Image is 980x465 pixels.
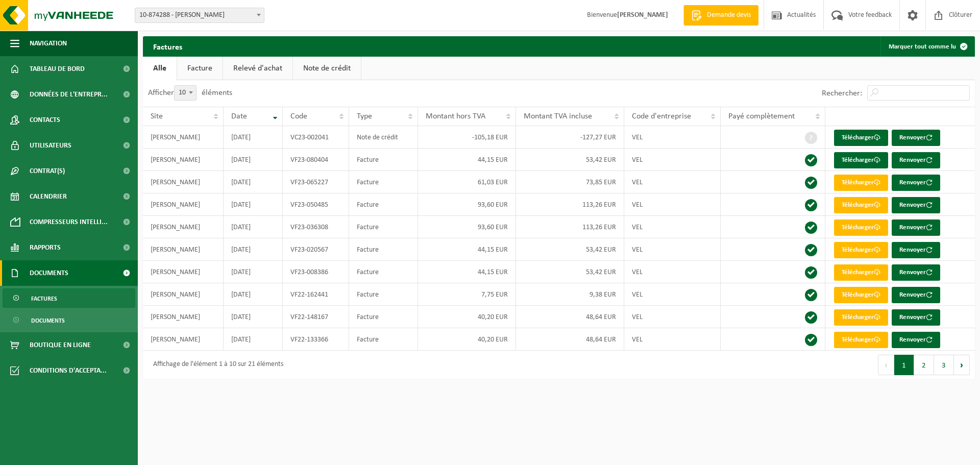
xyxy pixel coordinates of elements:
span: Contacts [30,107,60,133]
td: [PERSON_NAME] [143,261,224,283]
button: Renvoyer [892,309,940,326]
span: 10-874288 - COLETTA, BENOÎT - GHLIN [135,8,264,22]
a: Télécharger [834,332,888,348]
span: Rapports [30,235,61,260]
td: [DATE] [224,216,283,238]
td: Facture [349,328,419,351]
td: Facture [349,283,419,306]
td: 40,20 EUR [418,306,516,328]
button: Previous [878,355,894,375]
button: Marquer tout comme lu [880,36,974,57]
td: [DATE] [224,283,283,306]
td: [DATE] [224,149,283,171]
span: Demande devis [704,10,753,20]
td: Facture [349,171,419,193]
td: VF22-133366 [283,328,349,351]
span: Données de l'entrepr... [30,82,108,107]
td: -127,27 EUR [516,126,624,149]
td: Facture [349,306,419,328]
td: [PERSON_NAME] [143,171,224,193]
td: [PERSON_NAME] [143,306,224,328]
td: 9,38 EUR [516,283,624,306]
a: Télécharger [834,130,888,146]
td: 48,64 EUR [516,306,624,328]
a: Demande devis [683,5,758,26]
td: 61,03 EUR [418,171,516,193]
span: Contrat(s) [30,158,65,184]
span: Site [151,112,163,120]
span: Utilisateurs [30,133,71,158]
td: Facture [349,193,419,216]
td: VF22-148167 [283,306,349,328]
td: -105,18 EUR [418,126,516,149]
span: Calendrier [30,184,67,209]
td: [PERSON_NAME] [143,216,224,238]
a: Relevé d'achat [223,57,292,80]
td: VF23-008386 [283,261,349,283]
label: Afficher éléments [148,89,232,97]
button: 1 [894,355,914,375]
span: Compresseurs intelli... [30,209,108,235]
td: VEL [624,238,721,261]
td: 93,60 EUR [418,193,516,216]
td: Facture [349,261,419,283]
button: 2 [914,355,934,375]
div: Affichage de l'élément 1 à 10 sur 21 éléments [148,356,283,374]
a: Télécharger [834,197,888,213]
a: Télécharger [834,242,888,258]
a: Télécharger [834,219,888,236]
td: [DATE] [224,126,283,149]
td: VEL [624,126,721,149]
td: 48,64 EUR [516,328,624,351]
td: VF22-162441 [283,283,349,306]
td: 73,85 EUR [516,171,624,193]
button: Next [954,355,970,375]
a: Télécharger [834,287,888,303]
a: Documents [3,310,135,330]
td: VF23-050485 [283,193,349,216]
span: Documents [31,311,65,330]
span: Code d'entreprise [632,112,691,120]
td: 53,42 EUR [516,149,624,171]
a: Télécharger [834,309,888,326]
td: Facture [349,216,419,238]
td: [PERSON_NAME] [143,238,224,261]
td: [PERSON_NAME] [143,193,224,216]
td: Note de crédit [349,126,419,149]
td: 44,15 EUR [418,149,516,171]
td: [PERSON_NAME] [143,283,224,306]
td: [DATE] [224,171,283,193]
span: 10-874288 - COLETTA, BENOÎT - GHLIN [135,8,264,23]
td: 113,26 EUR [516,216,624,238]
strong: [PERSON_NAME] [617,11,668,19]
button: Renvoyer [892,152,940,168]
td: [DATE] [224,306,283,328]
td: VEL [624,149,721,171]
a: Note de crédit [293,57,361,80]
span: Conditions d'accepta... [30,358,107,383]
td: VF23-036308 [283,216,349,238]
span: Type [357,112,372,120]
td: 113,26 EUR [516,193,624,216]
td: VEL [624,193,721,216]
a: Factures [3,288,135,308]
td: 40,20 EUR [418,328,516,351]
span: Payé complètement [728,112,795,120]
span: Montant hors TVA [426,112,485,120]
span: Documents [30,260,68,286]
span: Boutique en ligne [30,332,91,358]
td: Facture [349,149,419,171]
td: [PERSON_NAME] [143,126,224,149]
td: 53,42 EUR [516,238,624,261]
td: [PERSON_NAME] [143,328,224,351]
td: [DATE] [224,193,283,216]
a: Télécharger [834,175,888,191]
label: Rechercher: [822,89,862,97]
td: VC23-002041 [283,126,349,149]
td: 44,15 EUR [418,238,516,261]
td: [DATE] [224,261,283,283]
td: VEL [624,328,721,351]
button: Renvoyer [892,130,940,146]
a: Facture [177,57,223,80]
button: Renvoyer [892,175,940,191]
